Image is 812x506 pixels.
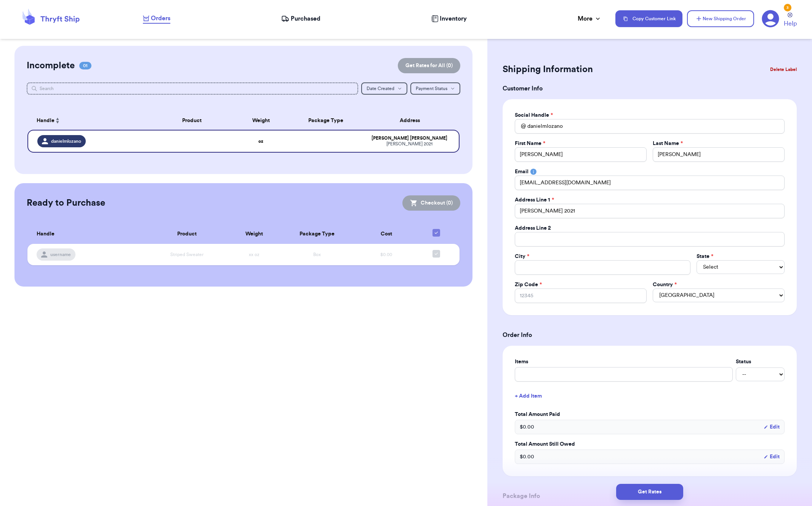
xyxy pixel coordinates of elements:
span: Date Created [367,86,394,91]
button: New Shipping Order [687,10,754,27]
label: Items [515,358,733,366]
button: Edit [764,423,780,431]
h2: Incomplete [27,60,75,72]
th: Weight [229,224,279,244]
span: $ 0.00 [520,423,534,431]
span: Handle [37,117,54,125]
strong: oz [258,139,263,143]
button: Get Rates for All (0) [398,58,460,73]
label: Address Line 1 [515,196,554,204]
th: Product [145,224,229,244]
a: Purchased [281,14,320,23]
button: Payment Status [410,82,460,95]
input: 12345 [515,288,647,303]
label: Address Line 2 [515,224,551,232]
div: [PERSON_NAME] [PERSON_NAME] [369,135,450,141]
label: First Name [515,140,545,147]
div: @ [515,119,526,134]
button: Delete Label [767,61,800,78]
a: 3 [762,10,779,27]
label: Total Amount Paid [515,411,785,418]
a: Inventory [431,14,467,23]
button: Checkout (0) [402,195,460,211]
label: Last Name [653,140,683,147]
div: More [578,14,602,23]
div: [PERSON_NAME] 2021 [369,141,450,147]
button: Edit [764,453,780,461]
th: Cost [355,224,418,244]
span: 01 [79,62,91,69]
span: $ 0.00 [520,453,534,461]
span: Box [313,252,321,257]
span: Orders [151,14,170,23]
h2: Shipping Information [503,63,593,76]
button: Copy Customer Link [615,10,682,27]
label: Status [736,358,785,366]
span: danielmlozano [51,138,81,144]
h3: Customer Info [503,84,797,93]
button: Get Rates [616,484,683,500]
h3: Order Info [503,330,797,340]
span: Purchased [291,14,320,23]
span: username [50,251,71,258]
label: Country [653,281,677,288]
a: Help [784,13,797,28]
button: + Add Item [512,388,788,404]
span: xx oz [249,252,259,257]
span: $0.00 [380,252,392,257]
th: Product [149,111,235,130]
label: State [697,253,713,260]
label: Zip Code [515,281,542,288]
th: Weight [235,111,287,130]
span: Help [784,19,797,28]
span: Inventory [440,14,467,23]
a: Orders [143,14,170,24]
th: Package Type [279,224,355,244]
input: Search [27,82,358,95]
button: Sort ascending [54,116,61,125]
th: Address [365,111,460,130]
label: Email [515,168,529,176]
button: Date Created [361,82,407,95]
label: City [515,253,529,260]
h2: Ready to Purchase [27,197,105,209]
label: Total Amount Still Owed [515,440,785,448]
div: 3 [784,4,791,11]
span: Striped Sweater [170,252,203,257]
th: Package Type [287,111,365,130]
span: Payment Status [416,86,447,91]
label: Social Handle [515,111,553,119]
span: Handle [37,230,54,238]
